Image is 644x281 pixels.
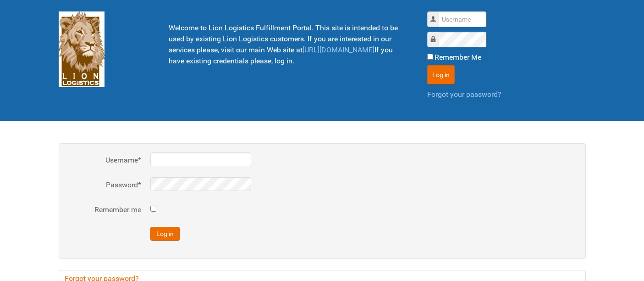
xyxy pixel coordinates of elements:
img: Lion Logistics [59,11,105,87]
a: Lion Logistics [59,45,105,53]
label: Remember me [68,204,141,215]
a: [URL][DOMAIN_NAME] [303,45,374,54]
label: Remember Me [435,52,481,63]
label: Username [68,155,141,166]
p: Welcome to Lion Logistics Fulfillment Portal. This site is intended to be used by existing Lion L... [169,22,404,67]
label: Password [68,180,141,191]
a: Forgot your password? [427,90,501,99]
input: Username [439,11,486,27]
label: Password [436,34,437,35]
button: Log in [427,65,455,84]
button: Log in [150,227,180,241]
